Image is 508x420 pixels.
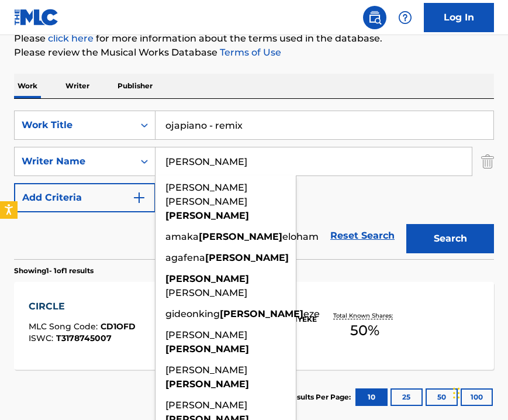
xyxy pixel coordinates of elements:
p: Please review the Musical Works Database [14,46,494,60]
strong: [PERSON_NAME] [220,308,303,319]
span: 50 % [350,320,379,341]
img: MLC Logo [14,9,59,26]
button: Search [406,224,494,253]
span: eze [303,308,320,319]
strong: [PERSON_NAME] [165,210,249,221]
img: search [368,11,382,25]
button: 50 [426,388,458,406]
span: agafena [165,252,205,263]
div: Help [393,6,417,29]
span: [PERSON_NAME] [165,400,247,411]
strong: [PERSON_NAME] [199,231,282,242]
strong: [PERSON_NAME] [165,273,249,284]
a: Public Search [363,6,386,29]
img: help [398,11,412,25]
span: gideonking [165,308,220,319]
strong: [PERSON_NAME] [205,252,289,263]
a: CIRCLEMLC Song Code:CD1OFDISWC:T3178745007Writers (2)[PERSON_NAME], [PERSON_NAME] ONYEKERecording... [14,282,494,370]
img: Delete Criterion [481,147,494,176]
span: amaka [165,231,199,242]
span: T3178745007 [56,333,112,343]
p: Writer [62,74,93,98]
a: click here [48,33,94,44]
span: [PERSON_NAME] [165,364,247,376]
a: Terms of Use [217,47,281,58]
a: Log In [424,3,494,32]
p: Publisher [114,74,156,98]
span: MLC Song Code : [29,321,101,332]
p: Please for more information about the terms used in the database. [14,32,494,46]
span: [PERSON_NAME] [PERSON_NAME] [165,182,247,207]
p: Results Per Page: [287,392,354,402]
div: Work Title [22,118,127,132]
button: 10 [355,388,388,406]
img: 9d2ae6d4665cec9f34b9.svg [132,191,146,205]
a: Reset Search [324,223,400,249]
span: [PERSON_NAME] [165,329,247,340]
strong: [PERSON_NAME] [165,343,249,354]
p: Total Known Shares: [333,311,396,320]
div: Writer Name [22,154,127,168]
iframe: Chat Widget [450,364,508,420]
div: CIRCLE [29,299,136,314]
p: Work [14,74,41,98]
p: Showing 1 - 1 of 1 results [14,266,94,276]
span: ISWC : [29,333,56,343]
span: eloham [282,231,319,242]
div: Drag [453,376,460,411]
span: CD1OFD [101,321,136,332]
form: Search Form [14,111,494,259]
button: 25 [390,388,423,406]
span: [PERSON_NAME] [165,287,247,298]
button: Add Criteria [14,183,155,212]
strong: [PERSON_NAME] [165,378,249,390]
